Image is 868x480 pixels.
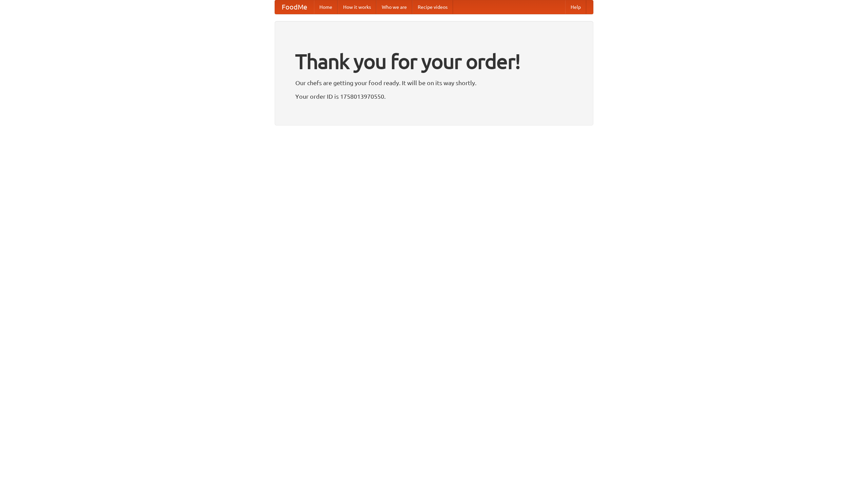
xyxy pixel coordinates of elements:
a: Help [565,0,586,14]
h1: Thank you for your order! [295,45,573,78]
a: How it works [338,0,376,14]
a: Home [314,0,338,14]
a: FoodMe [275,0,314,14]
a: Recipe videos [412,0,453,14]
a: Who we are [376,0,412,14]
p: Our chefs are getting your food ready. It will be on its way shortly. [295,78,573,88]
p: Your order ID is 1758013970550. [295,91,573,101]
